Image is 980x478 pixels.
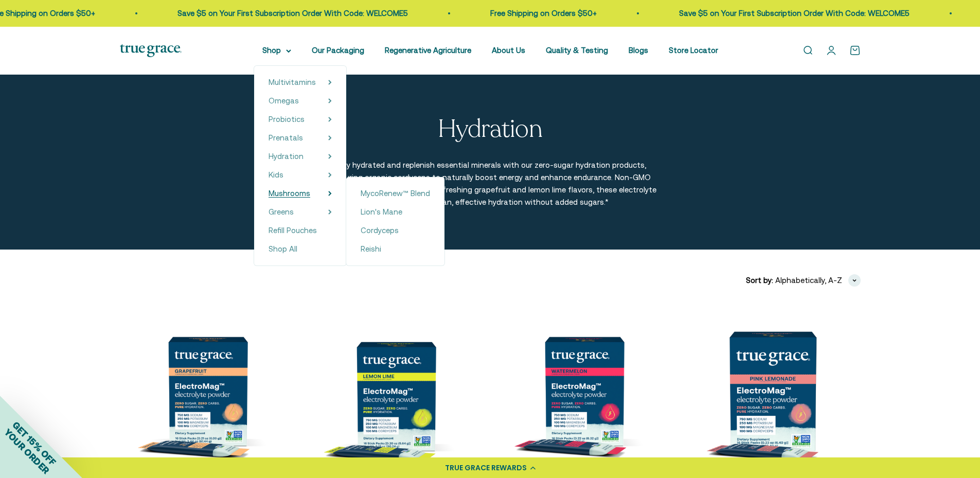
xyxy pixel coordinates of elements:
span: Reishi [361,244,381,253]
a: Refill Pouches [269,224,332,237]
a: Our Packaging [312,46,364,55]
a: Cordyceps [361,224,430,237]
a: Quality & Testing [546,46,608,55]
a: Kids [269,169,283,181]
span: Hydration [269,152,304,161]
a: Omegas [269,95,299,107]
span: Probiotics [269,115,305,123]
summary: Kids [269,169,332,181]
summary: Omegas [269,95,332,107]
a: Multivitamins [269,76,316,88]
summary: Greens [269,206,332,218]
a: Lion's Mane [361,206,430,218]
button: Alphabetically, A-Z [775,274,861,287]
span: Greens [269,207,294,216]
p: Save $5 on Your First Subscription Order With Code: WELCOME5 [88,7,318,20]
a: Prenatals [269,132,303,144]
a: About Us [492,46,525,55]
a: Free Shipping on Orders $50+ [401,9,507,17]
a: Hydration [269,150,304,163]
span: Kids [269,170,283,179]
p: Stay hydrated and replenish essential minerals with our zero-sugar hydration products, featuring ... [323,159,657,208]
a: Probiotics [269,113,305,126]
span: Alphabetically, A-Z [775,274,842,287]
span: Sort by: [746,274,773,287]
div: TRUE GRACE REWARDS [445,463,527,473]
a: Store Locator [669,46,718,55]
a: Shop All [269,243,332,255]
a: Greens [269,206,294,218]
summary: Prenatals [269,132,332,144]
span: GET 15% OFF [10,419,58,467]
span: YOUR ORDER [2,427,51,476]
span: Prenatals [269,133,303,142]
p: Hydration [438,116,543,143]
summary: Hydration [269,150,332,163]
span: Multivitamins [269,78,316,86]
a: Mushrooms [269,187,310,200]
span: Shop All [269,244,297,253]
a: Reishi [361,243,430,255]
a: Regenerative Agriculture [385,46,471,55]
span: Mushrooms [269,189,310,198]
summary: Probiotics [269,113,332,126]
a: Blogs [629,46,648,55]
span: Lion's Mane [361,207,402,216]
a: MycoRenew™ Blend [361,187,430,200]
span: MycoRenew™ Blend [361,189,430,198]
p: Save $5 on Your First Subscription Order With Code: WELCOME5 [590,7,820,20]
span: Refill Pouches [269,226,317,235]
summary: Mushrooms [269,187,332,200]
span: Cordyceps [361,226,399,235]
summary: Shop [262,44,291,57]
summary: Multivitamins [269,76,332,88]
span: Omegas [269,96,299,105]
